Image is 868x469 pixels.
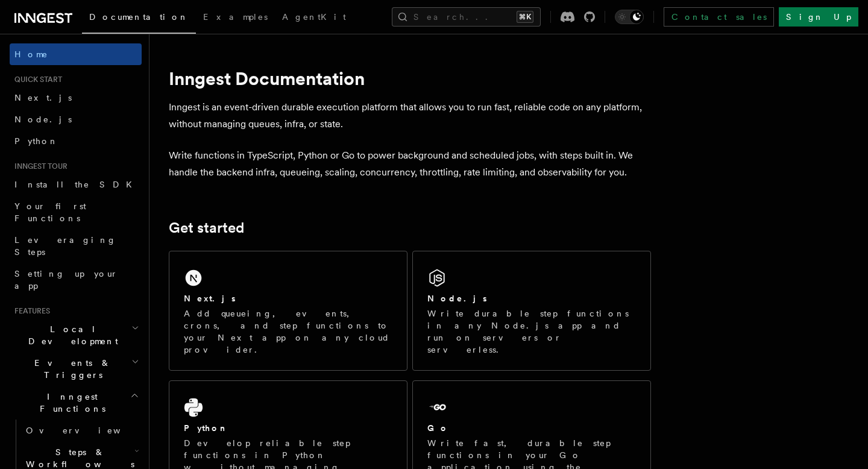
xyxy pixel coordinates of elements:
a: Overview [21,420,142,441]
p: Inngest is an event-driven durable execution platform that allows you to run fast, reliable code ... [169,99,651,133]
h2: Python [184,422,228,434]
a: AgentKit [275,4,353,33]
span: Documentation [89,12,189,22]
h2: Next.js [184,292,236,304]
button: Inngest Functions [10,386,142,420]
a: Documentation [82,4,196,34]
a: Examples [196,4,275,33]
p: Write durable step functions in any Node.js app and run on servers or serverless. [427,307,636,356]
button: Toggle dark mode [615,10,644,24]
a: Node.js [10,109,142,130]
p: Add queueing, events, crons, and step functions to your Next app on any cloud provider. [184,307,392,356]
a: Get started [169,219,244,236]
span: Node.js [14,115,72,124]
button: Local Development [10,318,142,352]
span: Quick start [10,75,62,84]
a: Your first Functions [10,195,142,229]
span: Features [10,306,50,316]
span: Home [14,48,48,60]
h2: Go [427,422,449,434]
span: Overview [26,426,150,435]
span: Your first Functions [14,201,86,223]
span: Inngest tour [10,162,68,171]
h2: Node.js [427,292,487,304]
a: Leveraging Steps [10,229,142,263]
a: Install the SDK [10,174,142,195]
p: Write functions in TypeScript, Python or Go to power background and scheduled jobs, with steps bu... [169,147,651,181]
span: Inngest Functions [10,391,130,415]
a: Node.jsWrite durable step functions in any Node.js app and run on servers or serverless. [412,251,651,371]
span: AgentKit [282,12,346,22]
button: Search...⌘K [392,7,541,27]
button: Events & Triggers [10,352,142,386]
a: Sign Up [779,7,858,27]
a: Home [10,43,142,65]
kbd: ⌘K [517,11,533,23]
span: Install the SDK [14,180,139,189]
span: Local Development [10,323,131,347]
h1: Inngest Documentation [169,68,651,89]
span: Python [14,136,58,146]
span: Setting up your app [14,269,118,291]
a: Next.js [10,87,142,109]
span: Events & Triggers [10,357,131,381]
span: Examples [203,12,268,22]
span: Leveraging Steps [14,235,116,257]
a: Next.jsAdd queueing, events, crons, and step functions to your Next app on any cloud provider. [169,251,407,371]
a: Python [10,130,142,152]
a: Contact sales [664,7,774,27]
span: Next.js [14,93,72,102]
a: Setting up your app [10,263,142,297]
